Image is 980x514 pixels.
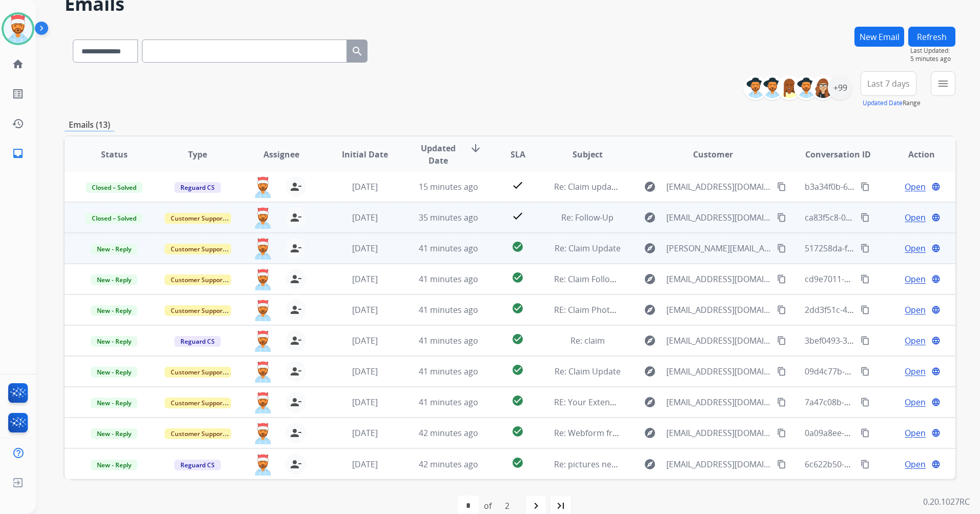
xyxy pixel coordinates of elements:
[931,398,941,407] mat-icon: language
[554,459,631,470] span: Re: pictures needed
[91,428,137,439] span: New - Reply
[484,500,492,512] div: of
[352,273,378,285] span: [DATE]
[666,304,771,316] span: [EMAIL_ADDRESS][DOMAIN_NAME]
[253,330,273,352] img: agent-avatar
[861,460,870,469] mat-icon: content_copy
[777,336,786,345] mat-icon: content_copy
[905,427,926,439] span: Open
[12,147,24,160] mat-icon: inbox
[666,242,771,254] span: [PERSON_NAME][EMAIL_ADDRESS][DOMAIN_NAME]
[854,27,904,47] button: New Email
[419,304,478,315] span: 41 minutes ago
[512,271,524,284] mat-icon: check_circle
[923,496,970,508] p: 0.20.1027RC
[165,428,231,439] span: Customer Support
[666,181,771,193] span: [EMAIL_ADDRESS][DOMAIN_NAME]
[419,366,478,377] span: 41 minutes ago
[905,365,926,378] span: Open
[861,244,870,253] mat-icon: content_copy
[65,118,114,131] p: Emails (13)
[805,397,962,408] span: 7a47c08b-70c3-4b20-9404-aeca62733c2b
[861,182,870,191] mat-icon: content_copy
[777,305,786,314] mat-icon: content_copy
[352,366,378,377] span: [DATE]
[555,500,567,512] mat-icon: last_page
[12,58,24,70] mat-icon: home
[530,500,542,512] mat-icon: navigate_next
[905,211,926,224] span: Open
[352,243,378,254] span: [DATE]
[512,425,524,438] mat-icon: check_circle
[693,148,733,161] span: Customer
[644,365,656,378] mat-icon: explore
[253,269,273,290] img: agent-avatar
[554,427,800,439] span: Re: Webform from [EMAIL_ADDRESS][DOMAIN_NAME] on [DATE]
[512,210,524,222] mat-icon: check
[908,27,955,47] button: Refresh
[867,82,910,86] span: Last 7 days
[805,181,958,192] span: b3a34f0b-67f3-4521-a0b2-d3927e7f06e9
[165,244,231,254] span: Customer Support
[805,212,957,223] span: ca83f5c8-0d89-45db-97f5-938e113fba2e
[86,182,142,193] span: Closed – Solved
[12,88,24,100] mat-icon: list_alt
[644,273,656,285] mat-icon: explore
[352,335,378,346] span: [DATE]
[805,148,871,161] span: Conversation ID
[419,243,478,254] span: 41 minutes ago
[86,213,142,224] span: Closed – Solved
[290,334,302,347] mat-icon: person_remove
[165,367,231,378] span: Customer Support
[644,334,656,347] mat-icon: explore
[4,14,32,43] img: avatar
[512,457,524,469] mat-icon: check_circle
[931,367,941,376] mat-icon: language
[905,242,926,254] span: Open
[91,244,137,254] span: New - Reply
[101,148,128,161] span: Status
[188,148,207,161] span: Type
[290,304,302,316] mat-icon: person_remove
[666,396,771,408] span: [EMAIL_ADDRESS][DOMAIN_NAME]
[290,396,302,408] mat-icon: person_remove
[828,75,852,100] div: +99
[554,273,630,285] span: Re: Claim Follow-Up
[91,367,137,378] span: New - Reply
[174,182,221,193] span: Reguard CS
[931,213,941,222] mat-icon: language
[165,213,231,224] span: Customer Support
[342,148,388,161] span: Initial Date
[351,45,363,57] mat-icon: search
[777,460,786,469] mat-icon: content_copy
[666,273,771,285] span: [EMAIL_ADDRESS][DOMAIN_NAME]
[931,336,941,345] mat-icon: language
[777,367,786,376] mat-icon: content_copy
[352,181,378,192] span: [DATE]
[805,273,962,285] span: cd9e7011-2ae8-4422-88de-25669591ce9c
[91,274,137,285] span: New - Reply
[666,211,771,224] span: [EMAIL_ADDRESS][DOMAIN_NAME]
[561,212,614,223] span: Re: Follow-Up
[666,365,771,378] span: [EMAIL_ADDRESS][DOMAIN_NAME]
[777,213,786,222] mat-icon: content_copy
[573,148,603,161] span: Subject
[91,398,137,408] span: New - Reply
[253,238,273,260] img: agent-avatar
[419,181,478,192] span: 15 minutes ago
[905,273,926,285] span: Open
[644,181,656,193] mat-icon: explore
[415,142,461,167] span: Updated Date
[253,361,273,383] img: agent-avatar
[290,458,302,470] mat-icon: person_remove
[666,458,771,470] span: [EMAIL_ADDRESS][DOMAIN_NAME]
[570,335,605,346] span: Re: claim
[931,428,941,438] mat-icon: language
[861,398,870,407] mat-icon: content_copy
[554,181,719,192] span: Re: Claim update: Replacement processing
[165,398,231,408] span: Customer Support
[419,459,478,470] span: 42 minutes ago
[644,396,656,408] mat-icon: explore
[290,242,302,254] mat-icon: person_remove
[12,117,24,130] mat-icon: history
